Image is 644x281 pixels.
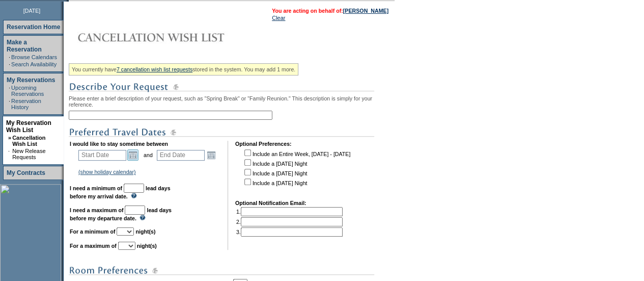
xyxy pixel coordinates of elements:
[23,8,41,14] span: [DATE]
[242,148,350,193] td: Include an Entire Week, [DATE] - [DATE] Include a [DATE] Night Include a [DATE] Night Include a [...
[7,76,55,84] a: My Reservations
[9,98,10,110] td: ·
[11,85,44,97] a: Upcoming Reservations
[131,193,137,198] img: questionMark_lightBlue.gif
[11,98,41,110] a: Reservation History
[69,63,298,75] div: You currently have stored in the system. You may add 1 more.
[78,150,126,161] input: Date format: M/D/Y. Shortcut keys: [T] for Today. [UP] or [.] for Next Day. [DOWN] or [,] for Pre...
[11,61,57,67] a: Search Availability
[70,141,168,147] b: I would like to stay sometime between
[139,215,146,220] img: questionMark_lightBlue.gif
[236,217,343,226] td: 2.
[8,148,11,160] td: ·
[70,228,115,235] b: For a minimum of
[206,149,217,161] a: Open the calendar popup.
[235,141,292,147] b: Optional Preferences:
[9,85,10,97] td: ·
[7,39,42,53] a: Make a Reservation
[7,169,45,176] a: My Contracts
[9,61,10,67] td: ·
[236,207,343,216] td: 1.
[12,135,45,147] a: Cancellation Wish List
[69,27,272,47] img: Cancellation Wish List
[236,227,343,237] td: 3.
[9,54,10,60] td: ·
[70,185,122,191] b: I need a minimum of
[70,185,171,199] b: lead days before my arrival date.
[135,228,155,235] b: night(s)
[8,135,11,141] b: »
[12,148,45,160] a: New Release Requests
[70,207,123,213] b: I need a maximum of
[117,66,192,72] a: 7 cancellation wish list requests
[343,8,388,14] a: [PERSON_NAME]
[6,119,51,134] a: My Reservation Wish List
[142,148,154,162] td: and
[272,15,285,21] a: Clear
[137,243,157,249] b: night(s)
[127,149,138,161] a: Open the calendar popup.
[70,207,172,221] b: lead days before my departure date.
[157,150,205,161] input: Date format: M/D/Y. Shortcut keys: [T] for Today. [UP] or [.] for Next Day. [DOWN] or [,] for Pre...
[7,23,60,31] a: Reservation Home
[272,8,388,14] span: You are acting on behalf of:
[11,54,57,60] a: Browse Calendars
[70,243,117,249] b: For a maximum of
[235,200,306,206] b: Optional Notification Email:
[69,264,374,277] img: subTtlRoomPreferences.gif
[78,169,136,175] a: (show holiday calendar)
